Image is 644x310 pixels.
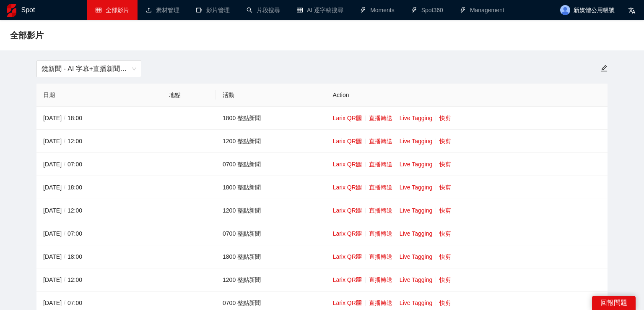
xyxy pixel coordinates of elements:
a: 直播轉送 [369,138,392,144]
td: [DATE] 07:00 [36,153,162,176]
a: Live Tagging [400,115,432,121]
a: 快剪 [439,253,451,260]
a: search片段搜尋 [247,7,280,13]
span: / [62,184,68,191]
img: avatar [560,5,570,15]
span: qrcode [356,184,362,190]
a: thunderboltManagement [460,7,504,13]
span: / [62,230,68,237]
span: qrcode [356,231,362,236]
a: 快剪 [439,184,451,191]
th: 日期 [36,84,162,107]
a: Larix QR [333,115,362,121]
td: 1200 整點新聞 [216,199,326,222]
a: Live Tagging [400,161,432,168]
span: qrcode [356,115,362,121]
a: 快剪 [439,207,451,214]
th: Action [326,84,608,107]
a: 快剪 [439,138,451,144]
a: 直播轉送 [369,207,392,214]
span: qrcode [356,277,362,283]
a: Larix QR [333,161,362,168]
td: [DATE] 18:00 [36,245,162,268]
span: qrcode [356,208,362,213]
td: 1800 整點新聞 [216,245,326,268]
th: 地點 [162,84,216,107]
td: 1200 整點新聞 [216,130,326,153]
a: 快剪 [439,276,451,283]
a: Larix QR [333,138,362,144]
a: Larix QR [333,253,362,260]
a: Larix QR [333,276,362,283]
span: 鏡新聞 - AI 字幕+直播新聞（2025-2027） [42,61,136,77]
a: 快剪 [439,230,451,237]
span: qrcode [356,254,362,260]
span: / [62,161,68,168]
td: [DATE] 18:00 [36,176,162,199]
td: [DATE] 12:00 [36,199,162,222]
a: Larix QR [333,299,362,306]
a: Live Tagging [400,207,432,214]
td: [DATE] 07:00 [36,222,162,245]
a: thunderboltMoments [360,7,395,13]
th: 活動 [216,84,326,107]
a: 直播轉送 [369,184,392,191]
span: / [62,207,68,214]
img: logo [7,4,16,17]
a: 直播轉送 [369,253,392,260]
a: 快剪 [439,115,451,121]
span: qrcode [356,138,362,144]
span: / [62,115,68,121]
a: Live Tagging [400,138,432,144]
span: / [62,299,68,306]
td: 1800 整點新聞 [216,107,326,130]
a: 直播轉送 [369,299,392,306]
a: video-camera影片管理 [196,7,230,13]
td: 0700 整點新聞 [216,222,326,245]
span: / [62,138,68,144]
a: 直播轉送 [369,161,392,168]
span: 全部影片 [106,7,129,13]
span: / [62,253,68,260]
a: Larix QR [333,184,362,191]
td: 1800 整點新聞 [216,176,326,199]
a: Live Tagging [400,230,432,237]
a: 快剪 [439,299,451,306]
td: 0700 整點新聞 [216,153,326,176]
a: Live Tagging [400,253,432,260]
span: 全部影片 [10,29,44,42]
span: qrcode [356,161,362,167]
a: 直播轉送 [369,276,392,283]
span: table [96,7,101,13]
td: [DATE] 18:00 [36,107,162,130]
a: Larix QR [333,230,362,237]
a: tableAI 逐字稿搜尋 [297,7,343,13]
div: 回報問題 [592,296,636,310]
span: edit [600,65,608,72]
td: 1200 整點新聞 [216,268,326,292]
a: thunderboltSpot360 [411,7,443,13]
td: [DATE] 12:00 [36,268,162,292]
a: 直播轉送 [369,230,392,237]
a: upload素材管理 [146,7,179,13]
a: 快剪 [439,161,451,168]
a: 直播轉送 [369,115,392,121]
td: [DATE] 12:00 [36,130,162,153]
span: / [62,276,68,283]
a: Live Tagging [400,184,432,191]
a: Larix QR [333,207,362,214]
a: Live Tagging [400,276,432,283]
span: qrcode [356,300,362,306]
a: Live Tagging [400,299,432,306]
